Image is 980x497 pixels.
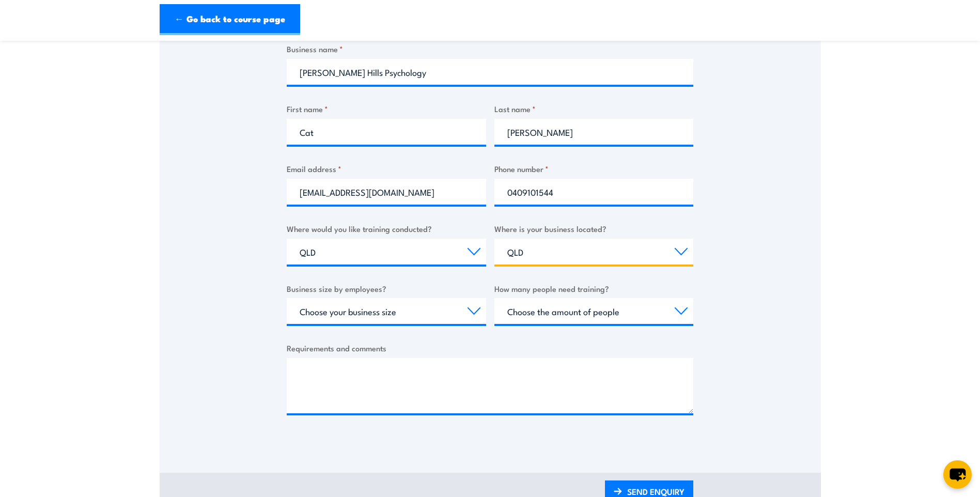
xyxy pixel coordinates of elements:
[494,163,694,175] label: Phone number
[287,103,486,115] label: First name
[287,342,693,354] label: Requirements and comments
[943,460,972,489] button: chat-button
[494,283,694,294] label: How many people need training?
[287,223,486,235] label: Where would you like training conducted?
[287,43,693,55] label: Business name
[287,283,486,294] label: Business size by employees?
[494,223,694,235] label: Where is your business located?
[494,103,694,115] label: Last name
[160,4,300,35] a: ← Go back to course page
[287,163,486,175] label: Email address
